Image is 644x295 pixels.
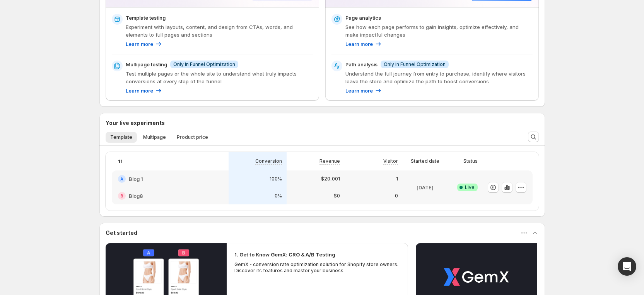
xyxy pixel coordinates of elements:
[234,251,335,258] h2: 1. Get to Know GemX: CRO & A/B Testing
[345,23,533,39] p: See how each page performs to gain insights, optimize effectively, and make impactful changes
[345,70,533,85] p: Understand the full journey from entry to purchase, identify where visitors leave the store and o...
[126,14,166,22] p: Template testing
[465,184,475,190] span: Live
[126,40,162,48] a: Learn more
[396,176,398,182] p: 1
[345,87,373,94] p: Learn more
[126,23,313,39] p: Experiment with layouts, content, and design from CTAs, words, and elements to full pages and sec...
[345,61,378,68] p: Path analysis
[106,119,165,127] h3: Your live experiments
[126,70,313,85] p: Test multiple pages or the whole site to understand what truly impacts conversions at every step ...
[110,134,132,140] span: Template
[126,40,153,48] p: Learn more
[126,87,153,94] p: Learn more
[411,158,439,164] p: Started date
[255,158,282,164] p: Conversion
[345,14,381,22] p: Page analytics
[126,61,167,68] p: Multipage testing
[275,193,282,199] p: 0%
[319,158,340,164] p: Revenue
[384,61,446,67] span: Only in Funnel Optimization
[106,229,137,237] h3: Get started
[143,134,166,140] span: Multipage
[345,40,373,48] p: Learn more
[129,175,143,183] h2: Blog 1
[334,193,340,199] p: $0
[395,193,398,199] p: 0
[345,40,382,48] a: Learn more
[618,257,636,276] div: Open Intercom Messenger
[383,158,398,164] p: Visitor
[463,158,478,164] p: Status
[129,192,143,200] h2: Blog8
[173,61,235,67] span: Only in Funnel Optimization
[126,87,162,94] a: Learn more
[270,176,282,182] p: 100%
[321,176,340,182] p: $20,001
[417,184,434,191] p: [DATE]
[177,134,208,140] span: Product price
[118,157,123,165] p: 11
[120,194,123,198] h2: B
[345,87,382,94] a: Learn more
[234,261,401,274] p: GemX - conversion rate optimization solution for Shopify store owners. Discover its features and ...
[120,177,123,181] h2: A
[528,131,539,142] button: Search and filter results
